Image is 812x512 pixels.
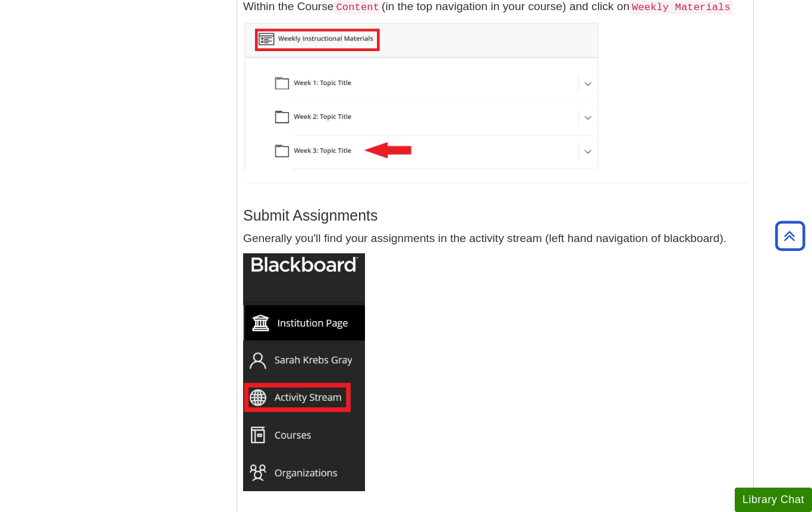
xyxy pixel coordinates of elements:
[334,1,382,14] code: Content
[771,228,809,244] a: Back to Top
[243,207,747,224] h3: Submit Assignments
[243,230,747,247] p: Generally you'll find your assignments in the activity stream (left hand navigation of blackboard).
[630,1,733,14] code: Weekly Materials
[735,488,812,512] button: Library Chat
